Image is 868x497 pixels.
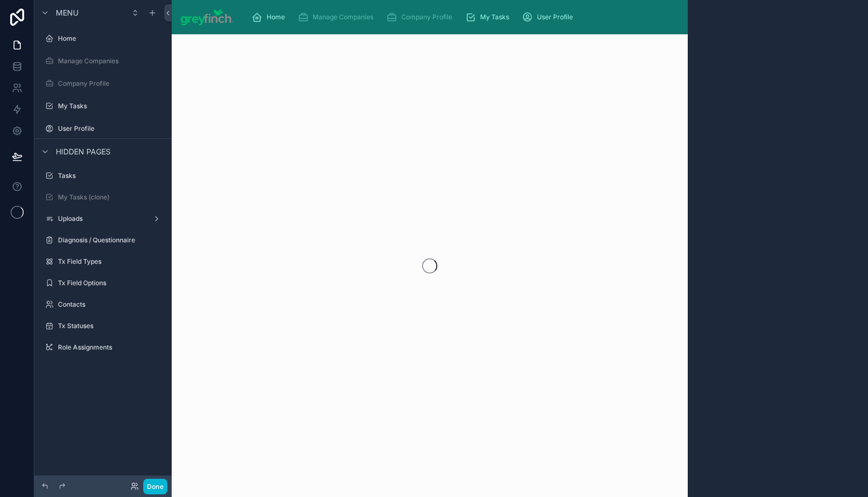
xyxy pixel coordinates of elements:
a: Tasks [41,167,165,184]
a: Role Assignments [41,339,165,356]
label: Contacts [58,300,163,309]
div: scrollable content [243,5,680,29]
label: User Profile [58,124,163,133]
span: My Tasks [480,13,509,21]
label: Tx Statuses [58,322,163,330]
span: Home [267,13,285,21]
label: Home [58,34,163,43]
a: Uploads [41,210,165,227]
a: User Profile [519,8,580,27]
label: Manage Companies [58,57,163,65]
a: Company Profile [41,75,165,92]
a: My Tasks [462,8,517,27]
a: User Profile [41,120,165,137]
a: My Tasks (clone) [41,189,165,206]
label: My Tasks (clone) [58,193,163,202]
label: Tx Field Options [58,279,163,287]
a: Diagnosis / Questionnaire [41,232,165,249]
a: Manage Companies [295,8,381,27]
label: Company Profile [58,79,163,88]
span: Menu [56,8,78,18]
label: Role Assignments [58,343,163,352]
span: User Profile [537,13,573,21]
a: Home [248,8,292,27]
label: My Tasks [58,102,163,110]
span: Hidden pages [56,146,111,157]
label: Uploads [58,214,148,223]
span: Company Profile [401,13,452,21]
a: Home [41,30,165,47]
a: Tx Statuses [41,317,165,335]
a: Contacts [41,296,165,313]
a: Tx Field Types [41,253,165,270]
label: Tx Field Types [58,257,163,266]
a: Manage Companies [41,53,165,70]
label: Tasks [58,172,163,180]
a: Company Profile [383,8,460,27]
a: My Tasks [41,98,165,115]
span: Manage Companies [313,13,373,21]
a: Tx Field Options [41,275,165,292]
button: Done [143,479,167,494]
label: Diagnosis / Questionnaire [58,236,163,244]
img: App logo [180,9,234,26]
